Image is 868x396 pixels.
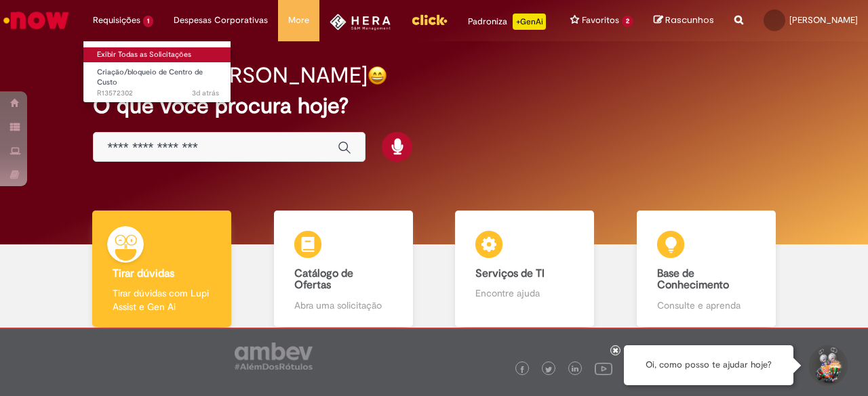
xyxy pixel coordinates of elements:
span: Rascunhos [665,14,714,26]
a: Serviços de TI Encontre ajuda [434,211,616,328]
img: logo_footer_ambev_rotulo_gray.png [235,343,313,370]
span: Criação/bloqueio de Centro de Custo [97,67,203,88]
b: Serviços de TI [475,267,545,280]
b: Catálogo de Ofertas [294,267,353,292]
span: [PERSON_NAME] [789,14,858,26]
span: Despesas Corporativas [174,14,268,27]
span: Requisições [93,14,140,27]
span: 1 [143,16,153,27]
p: Tirar dúvidas com Lupi Assist e Gen Ai [113,286,211,313]
span: Favoritos [582,14,619,27]
p: Abra uma solicitação [294,299,393,312]
img: HeraLogo.png [330,14,391,30]
b: Tirar dúvidas [113,267,174,280]
span: 2 [622,16,633,27]
p: +GenAi [513,14,546,30]
a: Rascunhos [654,14,714,27]
p: Consulte e aprenda [657,299,755,312]
span: 3d atrás [192,88,219,98]
img: logo_footer_facebook.png [519,366,526,373]
div: Padroniza [468,14,546,30]
ul: Requisições [83,41,231,103]
button: Iniciar Conversa de Suporte [807,345,848,386]
p: Encontre ajuda [475,286,574,300]
span: R13572302 [97,88,219,99]
time: 26/09/2025 19:29:17 [192,88,219,98]
img: logo_footer_linkedin.png [572,366,578,374]
b: Base de Conhecimento [657,267,729,292]
a: Base de Conhecimento Consulte e aprenda [616,211,797,328]
h2: O que você procura hoje? [93,94,774,118]
a: Exibir Todas as Solicitações [83,47,233,62]
a: Tirar dúvidas Tirar dúvidas com Lupi Assist e Gen Ai [71,211,253,328]
a: Catálogo de Ofertas Abra uma solicitação [253,211,435,328]
img: ServiceNow [1,7,71,34]
img: logo_footer_twitter.png [545,366,552,373]
span: More [288,14,309,27]
img: happy-face.png [368,66,387,85]
img: logo_footer_youtube.png [595,359,612,377]
div: Oi, como posso te ajudar hoje? [624,345,793,385]
a: Aberto R13572302 : Criação/bloqueio de Centro de Custo [83,65,233,94]
img: click_logo_yellow_360x200.png [411,9,448,30]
